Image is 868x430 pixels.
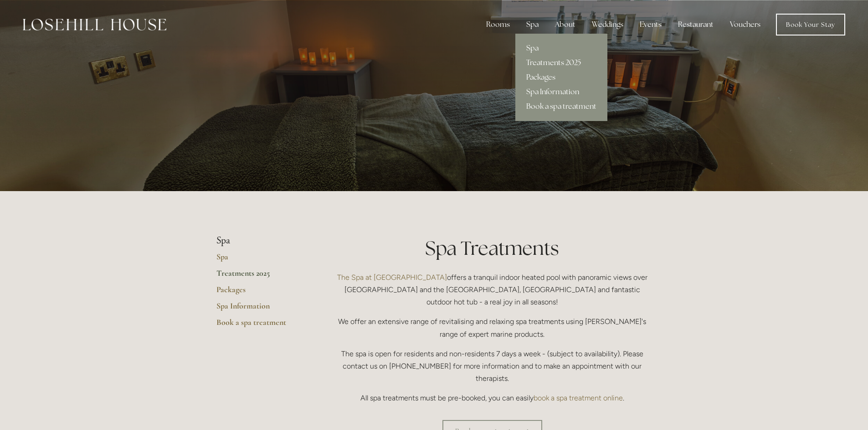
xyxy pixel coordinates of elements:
img: Losehill House [23,19,166,30]
h1: Spa Treatments [333,235,652,262]
a: Book a spa treatment [216,317,303,334]
div: Rooms [479,15,517,34]
a: Spa Information [515,85,607,99]
a: Packages [515,70,607,85]
a: book a spa treatment online [534,394,623,402]
a: The Spa at [GEOGRAPHIC_DATA] [337,273,447,282]
a: Spa Information [216,301,303,317]
a: Vouchers [723,15,768,34]
a: Spa [216,252,303,268]
p: offers a tranquil indoor heated pool with panoramic views over [GEOGRAPHIC_DATA] and the [GEOGRAP... [333,271,652,309]
div: Events [632,15,669,34]
a: Book Your Stay [776,14,845,35]
div: Weddings [585,15,631,34]
p: The spa is open for residents and non-residents 7 days a week - (subject to availability). Please... [333,348,652,385]
a: Treatments 2025 [515,56,607,70]
a: Book a spa treatment [515,99,607,114]
p: All spa treatments must be pre-booked, you can easily . [333,392,652,404]
a: Packages [216,284,303,301]
a: Spa [515,41,607,56]
li: Spa [216,235,303,247]
p: We offer an extensive range of revitalising and relaxing spa treatments using [PERSON_NAME]'s ran... [333,315,652,340]
div: Spa [519,15,546,34]
a: Treatments 2025 [216,268,303,284]
div: Restaurant [671,15,721,34]
div: About [548,15,583,34]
